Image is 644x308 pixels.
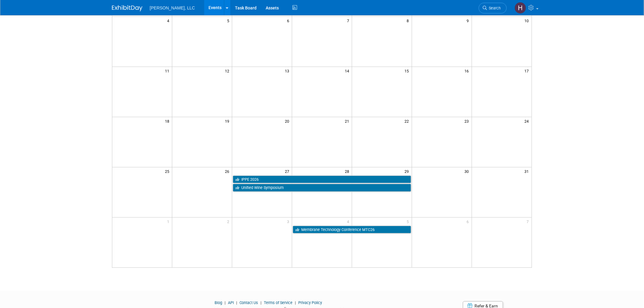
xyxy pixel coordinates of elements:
[344,117,352,125] span: 21
[226,17,232,24] span: 5
[524,67,532,75] span: 17
[164,167,172,175] span: 25
[293,226,411,234] a: Membrane Technology Conference MTC26
[294,300,298,305] span: |
[224,67,232,75] span: 12
[515,2,526,14] img: Hannah Mulholland
[284,167,292,175] span: 27
[406,218,412,225] span: 5
[150,5,195,10] span: [PERSON_NAME], LLC
[164,117,172,125] span: 18
[404,117,412,125] span: 22
[524,167,532,175] span: 31
[466,218,472,225] span: 6
[228,300,234,305] a: API
[526,218,532,225] span: 7
[259,300,263,305] span: |
[404,167,412,175] span: 29
[404,67,412,75] span: 15
[284,117,292,125] span: 20
[299,300,322,305] a: Privacy Policy
[240,300,258,305] a: Contact Us
[224,167,232,175] span: 26
[286,218,292,225] span: 3
[524,117,532,125] span: 24
[223,300,227,305] span: |
[112,5,142,11] img: ExhibitDay
[344,67,352,75] span: 14
[464,67,472,75] span: 16
[166,218,172,225] span: 1
[164,67,172,75] span: 11
[215,300,222,305] a: Blog
[487,6,501,10] span: Search
[344,167,352,175] span: 28
[233,184,411,192] a: Unified Wine Symposium
[466,17,472,24] span: 9
[284,67,292,75] span: 13
[166,17,172,24] span: 4
[226,218,232,225] span: 2
[464,117,472,125] span: 23
[224,117,232,125] span: 19
[479,3,507,13] a: Search
[264,300,293,305] a: Terms of Service
[235,300,239,305] span: |
[346,17,352,24] span: 7
[406,17,412,24] span: 8
[464,167,472,175] span: 30
[233,176,411,184] a: IPPE 2026
[346,218,352,225] span: 4
[524,17,532,24] span: 10
[286,17,292,24] span: 6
